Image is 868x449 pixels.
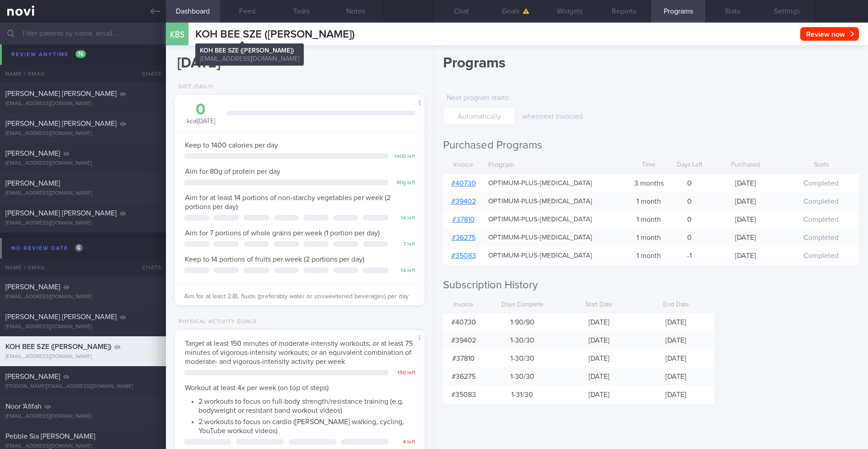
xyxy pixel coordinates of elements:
div: 150 left [393,370,415,377]
div: Physical Activity Goals [175,319,257,325]
div: 1 month [626,247,671,265]
h2: Subscription History [443,278,859,292]
span: Aim for at least 14 portions of non-starchy vegetables per week (2 portions per day) [185,194,391,210]
div: 1 month [626,229,671,247]
span: [DATE] [665,391,686,398]
span: [DATE] [665,355,686,362]
div: 1400 left [393,153,415,160]
div: 1-30 / 30 [484,368,561,386]
div: [EMAIL_ADDRESS][DOMAIN_NAME] [5,130,160,137]
div: No review date [9,242,85,254]
div: 7 left [393,241,415,248]
div: Completed [783,192,859,210]
div: 1-30 / 30 [484,331,561,349]
div: # 37810 [443,349,484,368]
span: [PERSON_NAME] [5,283,60,291]
div: 0 [671,192,708,210]
div: 0 [671,210,708,229]
div: [EMAIL_ADDRESS][DOMAIN_NAME] [5,324,160,330]
div: Purchased [708,157,783,174]
li: 2 workouts to focus on full-body strength/resistance training (e.g. bodyweight or resistant band ... [198,395,415,415]
div: [EMAIL_ADDRESS][DOMAIN_NAME] [5,100,160,107]
div: 1-31 / 30 [484,386,561,404]
div: 80 g left [393,180,415,186]
span: Aim for 80g of protein per day [185,168,280,175]
span: KOH BEE SZE ([PERSON_NAME]) [195,29,355,40]
input: Automatically [443,107,515,125]
div: Time [626,157,671,174]
li: 2 workouts to focus on cardio ([PERSON_NAME] walking, cycling, YouTube workout videos) [198,415,415,435]
a: #37810 [452,216,475,223]
span: [DATE] [665,319,686,326]
div: Starts [783,157,859,174]
div: Completed [783,210,859,229]
span: OPTIMUM-PLUS-[MEDICAL_DATA] [488,197,592,206]
span: [PERSON_NAME] [5,180,60,187]
div: [PERSON_NAME][EMAIL_ADDRESS][DOMAIN_NAME] [5,383,160,390]
div: [DATE] [708,247,783,265]
div: [EMAIL_ADDRESS][DOMAIN_NAME] [5,294,160,301]
a: #40730 [451,180,476,187]
div: [EMAIL_ADDRESS][DOMAIN_NAME] [5,220,160,227]
span: Target at least 150 minutes of moderate-intensity workouts; or at least 75 minutes of vigorous-in... [185,340,413,365]
div: Start Date [561,296,637,314]
span: [DATE] [665,373,686,380]
span: KOH BEE SZE ([PERSON_NAME]) [5,343,111,350]
div: -1 [671,247,708,265]
p: when next invoiced [522,112,669,121]
div: # 39402 [443,331,484,349]
span: [DATE] [589,319,609,326]
div: 0 [671,229,708,247]
span: OPTIMUM-PLUS-[MEDICAL_DATA] [488,179,592,188]
span: OPTIMUM-PLUS-[MEDICAL_DATA] [488,252,592,260]
span: [PERSON_NAME] [5,373,60,380]
div: 14 left [393,267,415,274]
div: Diet (Daily) [175,84,213,91]
div: Days Complete [484,296,561,314]
div: [PERSON_NAME][EMAIL_ADDRESS][PERSON_NAME][DOMAIN_NAME] [5,67,160,81]
div: [DATE] [708,210,783,229]
span: 6 [75,244,83,252]
span: Keep to 1400 calories per day [185,142,278,149]
span: [PERSON_NAME] [PERSON_NAME] [5,90,117,97]
div: 1-30 / 30 [484,349,561,368]
div: 1-90 / 90 [484,313,561,331]
div: Program [484,157,626,174]
a: #39402 [451,198,476,205]
div: 0 [184,102,218,118]
div: [EMAIL_ADDRESS][DOMAIN_NAME] [5,353,160,360]
div: 14 left [393,215,415,222]
span: [PERSON_NAME] [PERSON_NAME] [5,313,117,320]
div: Completed [783,247,859,265]
span: [PERSON_NAME] [5,57,60,64]
span: OPTIMUM-PLUS-[MEDICAL_DATA] [488,234,592,242]
h2: Purchased Programs [443,139,859,152]
span: Workout at least 4x per week (on top of steps) [185,384,329,392]
span: [PERSON_NAME] [5,150,60,157]
span: OPTIMUM-PLUS-[MEDICAL_DATA] [488,215,592,224]
div: [EMAIL_ADDRESS][DOMAIN_NAME] [5,160,160,167]
span: [PERSON_NAME] [PERSON_NAME] [5,210,117,217]
span: Pebble Sia [PERSON_NAME] [5,433,95,440]
div: [EMAIL_ADDRESS][DOMAIN_NAME] [5,190,160,197]
div: [DATE] [708,174,783,192]
div: # 40730 [443,313,484,331]
div: 3 months [626,174,671,192]
div: Invoice [443,157,484,174]
div: Chats [130,258,166,277]
div: Completed [783,174,859,192]
a: #36275 [452,234,476,241]
span: [DATE] [665,337,686,344]
div: 1 month [626,192,671,210]
div: 1 month [626,210,671,229]
div: Invoice [443,296,484,314]
span: [DATE] [589,373,609,380]
span: [DATE] [589,337,609,344]
span: Keep to 14 portions of fruits per week (2 portions per day) [185,256,364,263]
div: Days Left [671,157,708,174]
div: [DATE] [708,192,783,210]
span: Aim for at least 2.8L fluids (preferably water or unsweetened beverages) per day [184,293,409,300]
div: # 35083 [443,386,484,404]
span: Aim for 7 portions of whole grains per week (1 portion per day) [185,229,380,237]
div: KBS [164,17,191,52]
